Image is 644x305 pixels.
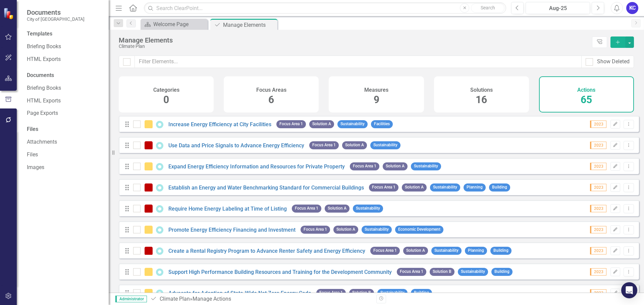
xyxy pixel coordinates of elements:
[526,2,590,14] button: Aug-25
[168,142,304,149] a: Use Data and Price Signals to Advance Energy Efficiency
[316,289,346,297] span: Focus Area 1
[145,183,153,192] img: Not Yet Started
[268,94,274,105] span: 6
[301,226,330,233] span: Focus Area 1
[430,268,454,276] span: Solution B
[142,20,206,28] a: Welcome Page
[590,163,606,170] span: 2023
[621,282,637,298] div: Open Intercom Messenger
[402,183,427,191] span: Solution A
[411,289,432,297] span: Building
[27,97,102,105] a: HTML Exports
[431,247,462,254] span: Sustainability
[464,183,486,191] span: Planning
[256,87,286,93] h4: Focus Areas
[119,36,589,44] div: Manage Elements
[27,84,102,92] a: Briefing Books
[150,295,371,303] div: » Manage Actions
[168,121,271,128] a: Increase Energy Efficiency at City Facilities
[383,162,408,170] span: Solution A
[458,268,488,276] span: Sustainability
[292,205,321,212] span: Focus Area 1
[481,5,495,10] span: Search
[470,87,493,93] h4: Solutions
[590,184,606,191] span: 2023
[590,226,606,233] span: 2023
[27,126,102,133] div: Files
[581,94,592,105] span: 65
[342,141,367,149] span: Solution A
[145,289,153,297] img: In Progress
[590,268,606,276] span: 2023
[362,226,392,233] span: Sustainability
[371,120,393,128] span: Facilities
[364,87,388,93] h4: Measures
[337,120,368,128] span: Sustainability
[27,151,102,159] a: Files
[119,44,589,49] div: Climate Plan
[403,247,428,254] span: Solution A
[145,162,153,170] img: In Progress
[115,296,147,302] span: Administrator
[590,247,606,254] span: 2023
[476,94,487,105] span: 16
[369,183,398,191] span: Focus Area 1
[590,142,606,149] span: 2023
[590,205,606,212] span: 2023
[153,20,206,28] div: Welcome Page
[370,247,400,254] span: Focus Area 1
[223,21,276,29] div: Manage Elements
[325,205,350,212] span: Solution A
[465,247,487,254] span: Planning
[370,141,400,149] span: Sustainability
[168,227,296,233] a: Promote Energy Efficiency Financing and Investment
[430,183,460,191] span: Sustainability
[153,87,179,93] h4: Categories
[144,2,506,14] input: Search ClearPoint...
[353,205,383,212] span: Sustainability
[3,7,15,20] img: ClearPoint Strategy
[276,120,306,128] span: Focus Area 1
[491,268,513,276] span: Building
[397,268,426,276] span: Focus Area 1
[590,121,606,128] span: 2023
[377,289,408,297] span: Sustainability
[309,141,339,149] span: Focus Area 1
[168,184,364,191] a: Establish an Energy and Water Benchmarking Standard for Commercial Buildings
[309,120,334,128] span: Solution A
[145,120,153,128] img: In Progress
[145,141,153,149] img: Not Yet Started
[626,2,638,14] button: KC
[577,87,595,93] h4: Actions
[160,296,190,302] a: Climate Plan
[27,16,85,22] small: City of [GEOGRAPHIC_DATA]
[163,94,169,105] span: 0
[168,269,392,275] a: Support High Performance Building Resources and Training for the Development Community
[349,289,374,297] span: Solution B
[168,248,365,254] a: Create a Rental Registry Program to Advance Renter Safety and Energy Efficiency
[374,94,379,105] span: 9
[489,183,510,191] span: Building
[145,268,153,276] img: In Progress
[145,205,153,213] img: Not Yet Started
[135,56,582,68] input: Filter Elements...
[350,162,379,170] span: Focus Area 1
[27,43,102,51] a: Briefing Books
[590,289,606,297] span: 2023
[27,109,102,117] a: Page Exports
[27,164,102,171] a: Images
[471,3,504,13] button: Search
[168,163,345,170] a: Expand Energy Efficiency Information and Resources for Private Property
[27,138,102,146] a: Attachments
[27,72,102,79] div: Documents
[333,226,358,233] span: Solution A
[395,226,443,233] span: Economic Development
[411,162,441,170] span: Sustainability
[528,4,588,12] div: Aug-25
[27,8,85,16] span: Documents
[27,30,102,38] div: Templates
[145,226,153,234] img: In Progress
[27,56,102,63] a: HTML Exports
[145,247,153,255] img: Not Yet Started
